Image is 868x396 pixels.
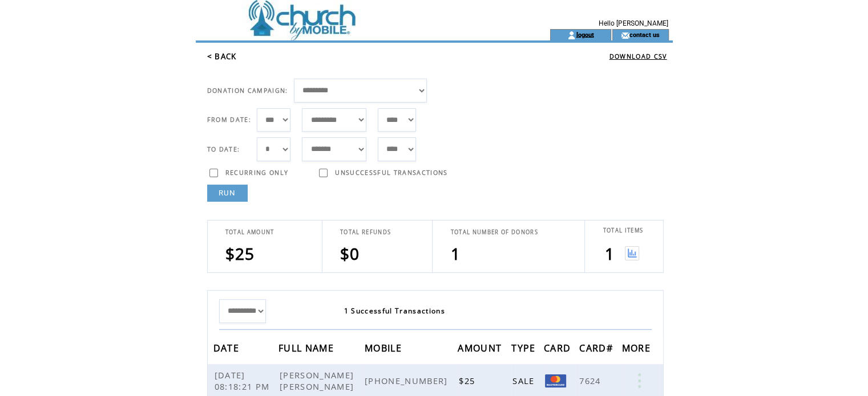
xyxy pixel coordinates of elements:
[579,375,603,386] span: 7624
[344,306,445,316] span: 1 Successful Transactions
[458,344,504,351] a: AMOUNT
[340,243,360,264] span: $0
[207,87,288,95] span: DONATION CAMPAIGN:
[278,339,337,360] span: FULL NAME
[579,344,616,351] a: CARD#
[225,243,255,264] span: $25
[629,31,660,38] a: contact us
[207,51,237,62] a: < BACK
[207,145,240,153] span: TO DATE:
[450,243,460,264] span: 1
[545,374,566,387] img: Mastercard
[365,375,451,386] span: [PHONE_NUMBER]
[340,228,391,236] span: TOTAL REFUNDS
[213,344,242,351] a: DATE
[603,227,643,234] span: TOTAL ITEMS
[544,339,574,360] span: CARD
[225,169,289,177] span: RECURRING ONLY
[576,31,594,38] a: logout
[567,31,576,40] img: account_icon.gif
[458,339,504,360] span: AMOUNT
[625,246,639,260] img: View graph
[365,344,405,351] a: MOBILE
[511,339,538,360] span: TYPE
[365,339,405,360] span: MOBILE
[544,344,574,351] a: CARD
[450,228,538,236] span: TOTAL NUMBER OF DONORS
[335,169,447,177] span: UNSUCCESSFUL TRANSACTIONS
[622,339,653,360] span: MORE
[511,344,538,351] a: TYPE
[215,369,273,392] span: [DATE] 08:18:21 PM
[278,344,337,351] a: FULL NAME
[225,228,274,236] span: TOTAL AMOUNT
[604,243,614,264] span: 1
[280,369,357,392] span: [PERSON_NAME] [PERSON_NAME]
[207,116,251,124] span: FROM DATE:
[609,52,667,60] a: DOWNLOAD CSV
[579,339,616,360] span: CARD#
[599,19,668,27] span: Hello [PERSON_NAME]
[621,31,629,40] img: contact_us_icon.gif
[512,375,537,386] span: SALE
[207,185,248,202] a: RUN
[213,339,242,360] span: DATE
[459,375,478,386] span: $25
